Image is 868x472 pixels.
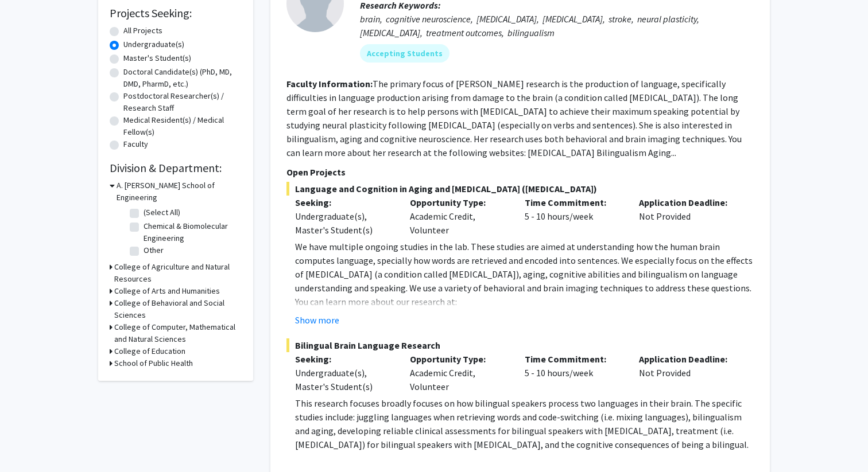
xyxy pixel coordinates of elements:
button: Show more [295,313,339,327]
h2: Division & Department: [110,161,242,175]
fg-read-more: The primary focus of [PERSON_NAME] research is the production of language, specifically difficult... [286,78,742,158]
p: Opportunity Type: [410,196,507,209]
div: Not Provided [630,352,745,393]
p: This research focuses broadly focuses on how bilingual speakers process two languages in their br... [295,396,754,451]
iframe: Chat [9,420,49,463]
div: Academic Credit, Volunteer [401,196,516,237]
label: Other [144,244,164,256]
div: 5 - 10 hours/week [516,196,631,237]
div: brain, cognitive neuroscience, [MEDICAL_DATA], [MEDICAL_DATA], stroke, neural plasticity, [MEDICA... [360,12,754,40]
label: Doctoral Candidate(s) (PhD, MD, DMD, PharmD, etc.) [123,66,242,90]
p: Seeking: [295,352,393,366]
p: You can learn more about our research at: [295,295,754,309]
span: Language and Cognition in Aging and [MEDICAL_DATA] ([MEDICAL_DATA]) [286,182,754,196]
label: Faculty [123,138,148,150]
p: Application Deadline: [639,352,737,366]
h3: A. [PERSON_NAME] School of Engineering [117,180,242,204]
p: We have multiple ongoing studies in the lab. These studies are aimed at understanding how the hum... [295,240,754,295]
h3: College of Computer, Mathematical and Natural Sciences [114,321,242,345]
h3: College of Arts and Humanities [114,285,220,297]
span: Bilingual Brain Language Research [286,338,754,352]
h3: College of Behavioral and Social Sciences [114,297,242,321]
div: Undergraduate(s), Master's Student(s) [295,209,393,237]
h2: Projects Seeking: [110,6,242,20]
div: Not Provided [630,196,745,237]
h3: School of Public Health [114,357,193,369]
p: Time Commitment: [525,196,622,209]
h3: College of Agriculture and Natural Resources [114,261,242,285]
div: Undergraduate(s), Master's Student(s) [295,366,393,393]
h3: College of Education [114,345,185,357]
label: Undergraduate(s) [123,38,184,50]
label: Medical Resident(s) / Medical Fellow(s) [123,114,242,138]
p: Opportunity Type: [410,352,507,366]
label: Master's Student(s) [123,52,191,64]
p: Application Deadline: [639,196,737,209]
b: Faculty Information: [286,78,373,89]
mat-chip: Accepting Students [360,44,449,63]
label: (Select All) [144,206,180,219]
p: Time Commitment: [525,352,622,366]
label: Chemical & Biomolecular Engineering [144,220,239,244]
label: Postdoctoral Researcher(s) / Research Staff [123,90,242,114]
p: Seeking: [295,196,393,209]
p: Open Projects [286,165,754,179]
label: All Projects [123,25,162,37]
div: 5 - 10 hours/week [516,352,631,393]
div: Academic Credit, Volunteer [401,352,516,393]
